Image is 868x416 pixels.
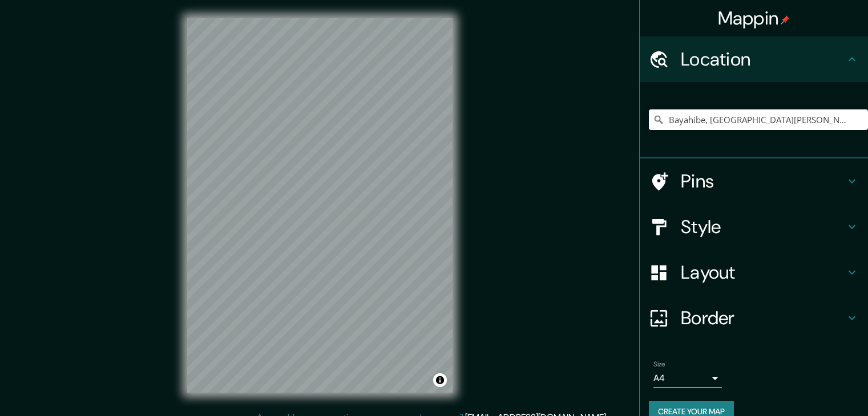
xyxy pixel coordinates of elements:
[433,373,447,387] button: Toggle attribution
[649,109,868,130] input: Pick your city or area
[781,15,790,25] img: pin-icon.png
[653,360,665,369] label: Size
[640,158,868,204] div: Pins
[718,7,790,30] h4: Mappin
[681,261,845,284] h4: Layout
[681,215,845,238] h4: Style
[187,18,453,393] canvas: Map
[640,204,868,250] div: Style
[681,48,845,71] h4: Location
[681,170,845,193] h4: Pins
[653,369,722,388] div: A4
[766,372,855,403] iframe: Help widget launcher
[640,295,868,341] div: Border
[640,36,868,82] div: Location
[640,250,868,295] div: Layout
[681,307,845,329] h4: Border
